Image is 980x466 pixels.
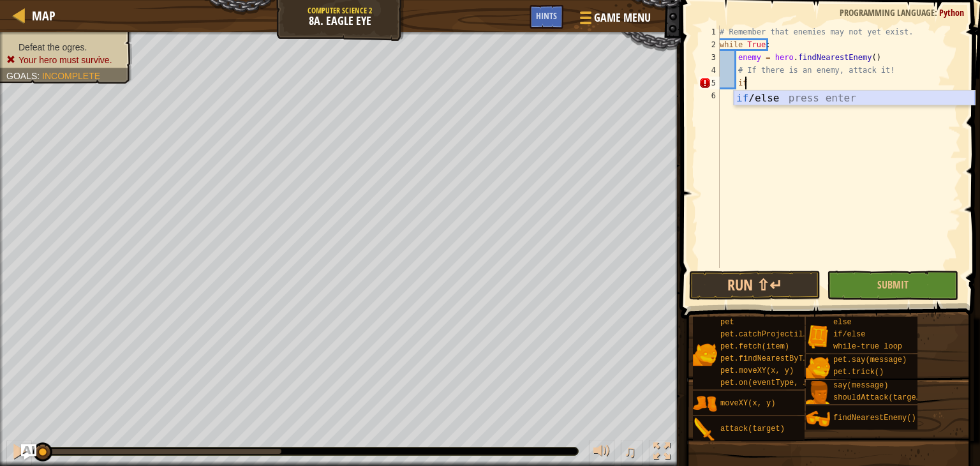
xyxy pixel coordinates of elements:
[877,278,909,292] span: Submit
[720,366,794,375] span: pet.moveXY(x, y)
[6,440,32,466] button: Ctrl + P: Pause
[833,342,902,351] span: while-true loop
[720,318,734,327] span: pet
[693,342,717,366] img: portrait.png
[589,440,614,466] button: Adjust volume
[720,379,840,387] span: pet.on(eventType, handler)
[37,71,42,81] span: :
[720,399,775,408] span: moveXY(x, y)
[6,41,122,54] li: Defeat the ogres.
[833,318,852,327] span: else
[699,77,720,89] div: 5
[536,10,557,22] span: Hints
[699,26,720,38] div: 1
[720,425,785,433] span: attack(target)
[720,330,840,339] span: pet.catchProjectile(arrow)
[42,71,100,81] span: Incomplete
[689,271,820,300] button: Run ⇧↵
[623,442,636,461] span: ♫
[833,330,865,339] span: if/else
[6,71,37,81] span: Goals
[827,271,958,300] button: Submit
[939,6,964,19] span: Python
[699,51,720,64] div: 3
[833,381,888,390] span: say(message)
[720,342,789,351] span: pet.fetch(item)
[806,356,830,380] img: portrait.png
[699,89,720,102] div: 6
[594,10,651,26] span: Game Menu
[621,440,642,466] button: ♫
[6,54,122,66] li: Your hero must survive.
[806,407,830,431] img: portrait.png
[833,414,916,423] span: findNearestEnemy()
[806,381,830,405] img: portrait.png
[693,417,717,442] img: portrait.png
[693,392,717,416] img: portrait.png
[840,6,935,19] span: Programming language
[570,5,658,35] button: Game Menu
[833,356,907,365] span: pet.say(message)
[833,393,925,402] span: shouldAttack(target)
[935,6,939,19] span: :
[19,55,112,65] span: Your hero must survive.
[699,38,720,51] div: 2
[720,354,844,363] span: pet.findNearestByType(type)
[19,42,87,52] span: Defeat the ogres.
[833,368,884,377] span: pet.trick()
[32,7,56,24] span: Map
[699,64,720,77] div: 4
[806,324,830,349] img: portrait.png
[21,444,36,460] button: Ask AI
[26,7,56,24] a: Map
[649,440,674,466] button: Toggle fullscreen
